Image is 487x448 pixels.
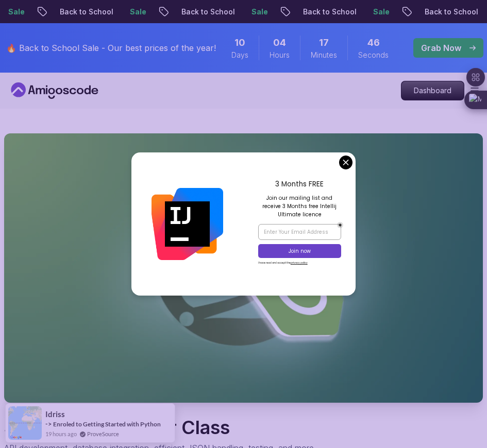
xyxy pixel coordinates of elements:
[53,420,161,428] a: Enroled to Getting Started with Python
[359,7,392,17] p: Sale
[4,417,483,438] h1: Spring Boot Master Class
[237,7,270,17] p: Sale
[367,36,380,50] span: 46 Seconds
[289,7,359,17] p: Back to School
[45,420,52,428] span: ->
[231,50,248,60] span: Days
[45,410,65,419] span: idriss
[319,36,329,50] span: 17 Minutes
[87,429,119,438] a: ProveSource
[45,429,77,438] span: 19 hours ago
[358,50,389,60] span: Seconds
[4,133,483,403] img: spring-boot-master-class_thumbnail
[8,406,42,440] img: provesource social proof notification image
[167,7,237,17] p: Back to School
[45,7,115,17] p: Back to School
[401,81,464,100] a: Dashboard
[234,36,245,50] span: 10 Days
[270,50,290,60] span: Hours
[421,42,461,54] p: Grab Now
[115,7,148,17] p: Sale
[311,50,337,60] span: Minutes
[273,36,286,50] span: 4 Hours
[401,81,464,100] p: Dashboard
[410,7,480,17] p: Back to School
[6,42,216,54] p: 🔥 Back to School Sale - Our best prices of the year!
